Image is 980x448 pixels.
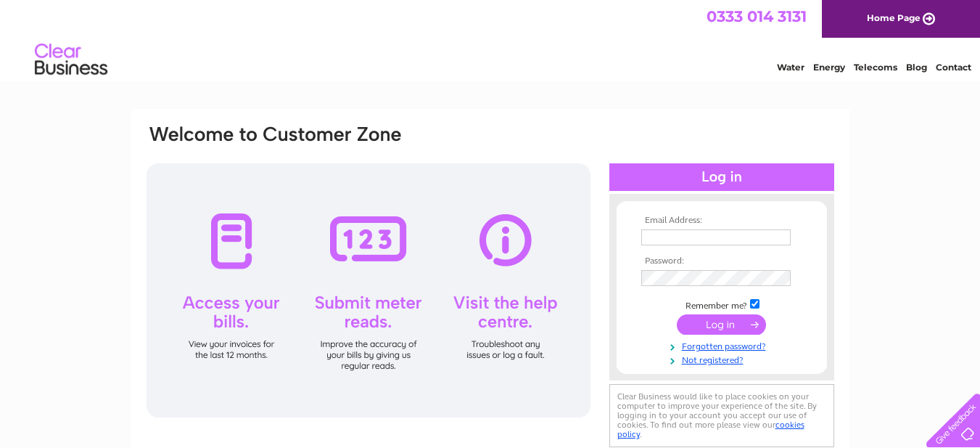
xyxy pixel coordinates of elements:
[677,314,766,335] input: Submit
[641,352,806,366] a: Not registered?
[854,62,897,73] a: Telecoms
[936,62,971,73] a: Contact
[813,62,845,73] a: Energy
[638,216,806,226] th: Email Address:
[148,8,833,70] div: Clear Business is a trading name of Verastar Limited (registered in [GEOGRAPHIC_DATA] No. 3667643...
[906,62,927,73] a: Blog
[638,256,806,266] th: Password:
[777,62,804,73] a: Water
[609,384,834,447] div: Clear Business would like to place cookies on your computer to improve your experience of the sit...
[638,297,806,311] td: Remember me?
[617,420,804,439] a: cookies policy
[707,7,807,25] a: 0333 014 3131
[641,338,806,352] a: Forgotten password?
[34,38,108,82] img: logo.png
